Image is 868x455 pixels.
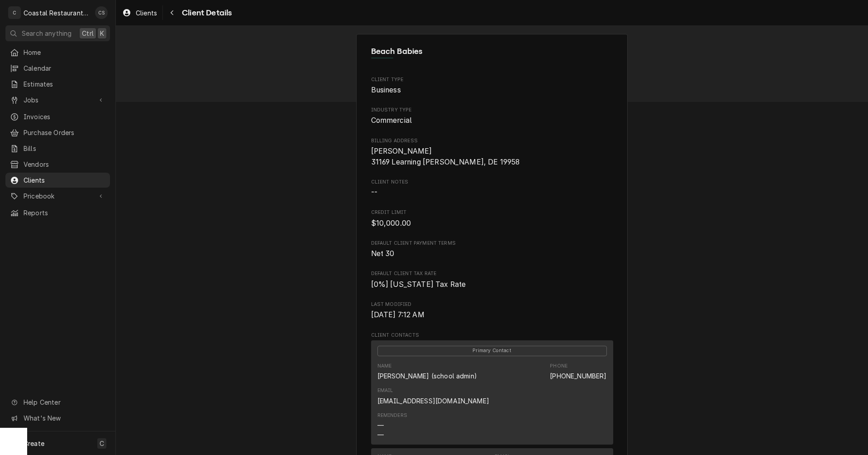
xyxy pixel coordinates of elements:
[377,397,489,405] a: [EMAIL_ADDRESS][DOMAIN_NAME]
[371,310,424,319] span: [DATE] 7:12 AM
[179,7,232,19] span: Client Details
[8,6,21,19] div: C
[371,137,613,145] span: Billing Address
[371,340,613,445] div: Contact
[371,209,613,228] div: Credit Limit
[371,332,613,339] span: Client Contacts
[371,179,613,186] span: Client Notes
[550,363,606,381] div: Phone
[5,109,110,124] a: Invoices
[24,208,105,218] span: Reports
[371,301,613,308] span: Last Modified
[377,387,393,394] div: Email
[550,372,606,380] a: [PHONE_NUMBER]
[24,144,105,153] span: Bills
[24,79,105,89] span: Estimates
[377,421,384,430] div: —
[371,219,411,227] span: $10,000.00
[371,279,613,290] span: Default Client Tax Rate
[550,363,568,370] div: Phone
[24,8,90,18] div: Coastal Restaurant Repair
[5,61,110,76] a: Calendar
[371,187,613,198] span: Client Notes
[371,137,613,168] div: Billing Address
[82,29,94,38] span: Ctrl
[100,439,104,448] span: C
[5,25,110,41] button: Search anythingCtrlK
[5,92,110,107] a: Go to Jobs
[371,209,613,216] span: Credit Limit
[5,45,110,60] a: Home
[371,179,613,198] div: Client Notes
[371,106,613,114] span: Industry Type
[371,270,613,277] span: Default Client Tax Rate
[24,160,105,169] span: Vendors
[5,125,110,140] a: Purchase Orders
[377,412,407,419] div: Reminders
[5,189,110,203] a: Go to Pricebook
[377,346,607,356] span: Primary Contact
[24,112,105,121] span: Invoices
[371,249,395,258] span: Net 30
[371,188,377,197] span: --
[371,45,613,65] div: Client Information
[371,310,613,320] span: Last Modified
[24,397,105,407] span: Help Center
[371,115,613,126] span: Industry Type
[5,157,110,172] a: Vendors
[371,85,613,96] span: Client Type
[24,48,105,57] span: Home
[165,5,179,20] button: Navigate back
[24,175,105,185] span: Clients
[371,76,613,83] span: Client Type
[371,240,613,259] div: Default Client Payment Terms
[5,173,110,188] a: Clients
[95,6,108,19] div: Chris Sockriter's Avatar
[371,301,613,320] div: Last Modified
[24,95,92,105] span: Jobs
[24,440,44,447] span: Create
[371,147,520,166] span: [PERSON_NAME] 31169 Learning [PERSON_NAME], DE 19958
[371,280,466,289] span: [0%] [US_STATE] Tax Rate
[136,8,157,18] span: Clients
[95,6,108,19] div: CS
[24,413,105,423] span: What's New
[371,106,613,126] div: Industry Type
[5,141,110,156] a: Bills
[371,45,613,58] span: Name
[22,29,72,38] span: Search anything
[377,363,392,370] div: Name
[377,412,407,440] div: Reminders
[5,395,110,410] a: Go to Help Center
[371,248,613,259] span: Default Client Payment Terms
[371,76,613,96] div: Client Type
[377,371,477,381] div: [PERSON_NAME] (school admin)
[100,29,104,38] span: K
[24,191,92,201] span: Pricebook
[371,116,412,125] span: Commercial
[371,270,613,290] div: Default Client Tax Rate
[5,205,110,220] a: Reports
[5,411,110,426] a: Go to What's New
[377,363,477,381] div: Name
[377,345,607,356] div: Primary
[371,86,401,94] span: Business
[5,77,110,92] a: Estimates
[371,218,613,229] span: Credit Limit
[371,146,613,167] span: Billing Address
[371,240,613,247] span: Default Client Payment Terms
[24,63,105,73] span: Calendar
[24,128,105,137] span: Purchase Orders
[377,430,384,440] div: —
[119,5,161,20] a: Clients
[377,387,489,405] div: Email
